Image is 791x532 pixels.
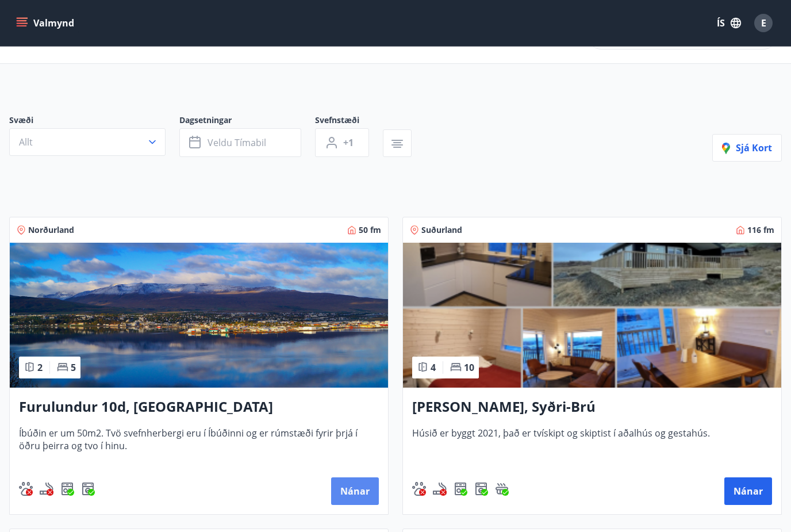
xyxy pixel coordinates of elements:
div: Þvottavél [81,482,95,496]
button: Nánar [724,477,772,505]
h3: [PERSON_NAME], Syðri-Brú [412,397,772,418]
span: Húsið er byggt 2021, það er tvískipt og skiptist í aðalhús og gestahús. [412,427,772,465]
span: 50 fm [359,224,381,236]
div: Gæludýr [412,482,426,496]
img: QNIUl6Cv9L9rHgMXwuzGLuiJOj7RKqxk9mBFPqjq.svg [433,482,447,496]
img: pxcaIm5dSOV3FS4whs1soiYWTwFQvksT25a9J10C.svg [412,482,426,496]
span: Suðurland [421,224,462,236]
img: pxcaIm5dSOV3FS4whs1soiYWTwFQvksT25a9J10C.svg [19,482,33,496]
img: 7hj2GulIrg6h11dFIpsIzg8Ak2vZaScVwTihwv8g.svg [60,482,74,496]
span: Norðurland [28,224,74,236]
img: 7hj2GulIrg6h11dFIpsIzg8Ak2vZaScVwTihwv8g.svg [454,482,467,496]
img: Paella dish [10,243,388,388]
button: Allt [9,128,166,156]
span: Íbúðin er um 50m2. Tvö svefnherbergi eru í Íbúðinni og er rúmstæði fyrir þrjá í öðru þeirra og tv... [19,427,379,465]
div: Heitur pottur [495,482,509,496]
button: Nánar [331,477,379,505]
span: 2 [37,361,43,374]
img: Dl16BY4EX9PAW649lg1C3oBuIaAsR6QVDQBO2cTm.svg [474,482,488,496]
button: Veldu tímabil [179,128,301,157]
div: Reykingar / Vape [433,482,447,496]
button: menu [14,13,79,33]
span: Sjá kort [722,141,772,154]
img: QNIUl6Cv9L9rHgMXwuzGLuiJOj7RKqxk9mBFPqjq.svg [40,482,53,496]
span: 5 [71,361,76,374]
div: Reykingar / Vape [40,482,53,496]
span: Dagsetningar [179,114,315,128]
span: Allt [19,136,33,148]
span: 4 [431,361,436,374]
div: Gæludýr [19,482,33,496]
button: Sjá kort [712,134,782,162]
span: 116 fm [747,224,774,236]
img: h89QDIuHlAdpqTriuIvuEWkTH976fOgBEOOeu1mi.svg [495,482,509,496]
img: Paella dish [403,243,781,388]
span: Svefnstæði [315,114,383,128]
div: Uppþvottavél [454,482,467,496]
img: Dl16BY4EX9PAW649lg1C3oBuIaAsR6QVDQBO2cTm.svg [81,482,95,496]
div: Uppþvottavél [60,482,74,496]
div: Þvottavél [474,482,488,496]
span: +1 [343,136,354,149]
span: 10 [464,361,474,374]
button: ÍS [711,13,747,33]
button: E [750,9,777,37]
button: +1 [315,128,369,157]
span: Veldu tímabil [208,136,266,149]
h3: Furulundur 10d, [GEOGRAPHIC_DATA] [19,397,379,418]
span: Svæði [9,114,179,128]
span: E [761,17,766,29]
